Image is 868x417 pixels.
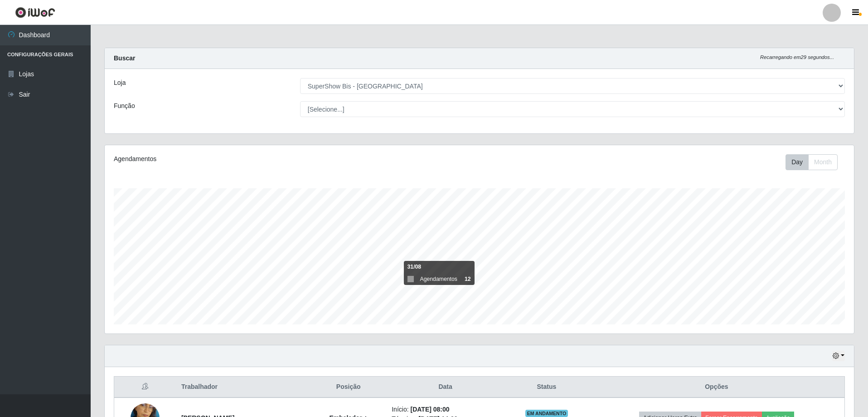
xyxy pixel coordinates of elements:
[504,377,589,398] th: Status
[310,377,386,398] th: Posição
[176,377,310,398] th: Trabalhador
[114,101,135,111] label: Função
[525,410,568,417] span: EM ANDAMENTO
[589,377,845,398] th: Opções
[114,54,135,62] strong: Buscar
[386,377,504,398] th: Data
[114,78,126,88] label: Loja
[15,7,55,18] img: CoreUI Logo
[410,406,449,413] time: [DATE] 08:00
[786,154,845,170] div: Toolbar with button groups
[786,154,838,170] div: First group
[114,154,411,164] div: Agendamentos
[392,405,499,414] li: Início:
[808,154,838,170] button: Month
[760,54,834,60] i: Recarregando em 29 segundos...
[786,154,809,170] button: Day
